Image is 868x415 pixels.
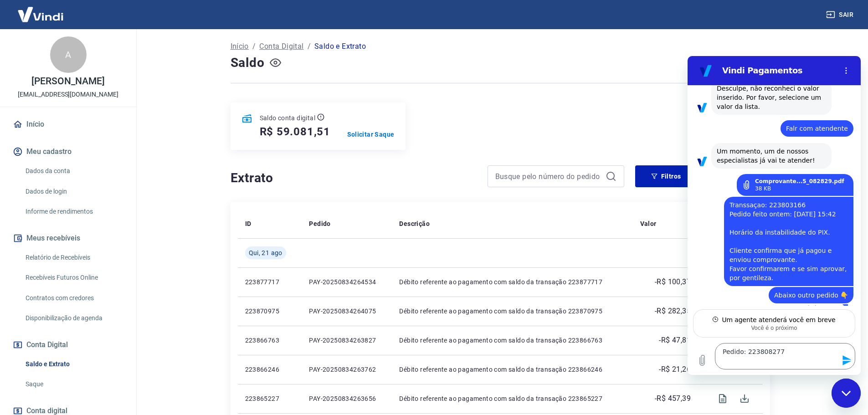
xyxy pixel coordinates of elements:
p: PAY-20250834263762 [309,365,385,374]
p: -R$ 100,37 [655,277,691,287]
p: -R$ 21,26 [659,364,691,375]
div: A [50,36,87,73]
h4: Saldo [231,54,265,72]
p: 223866763 [245,336,295,345]
a: Dados da conta [22,162,125,180]
a: Conta Digital [259,41,303,52]
p: Débito referente ao pagamento com saldo da transação 223870975 [399,307,625,316]
p: 223866246 [245,365,295,374]
a: Solicitar Saque [347,130,395,139]
a: Informe de rendimentos [22,202,125,221]
p: [EMAIL_ADDRESS][DOMAIN_NAME] [18,90,118,99]
p: -R$ 282,35 [655,306,691,317]
p: / [252,41,256,52]
iframe: Janela de mensagens [688,56,861,375]
button: Conta Digital [11,335,125,355]
p: ID [245,219,252,228]
input: Busque pelo número do pedido [495,169,602,183]
p: Descrição [399,219,430,228]
a: Dados de login [22,182,125,201]
a: Início [231,41,249,52]
p: Débito referente ao pagamento com saldo da transação 223866246 [399,365,625,374]
button: Meu cadastro [11,142,125,162]
p: Saldo e Extrato [314,41,366,52]
p: Débito referente ao pagamento com saldo da transação 223877717 [399,277,625,287]
a: Disponibilização de agenda [22,309,125,328]
a: Saldo e Extrato [22,355,125,374]
span: Download [734,388,755,410]
a: Recebíveis Futuros Online [22,268,125,287]
a: Relatório de Recebíveis [22,248,125,267]
p: Débito referente ao pagamento com saldo da transação 223865227 [399,394,625,403]
a: Saque [22,375,125,394]
p: PAY-20250834263827 [309,336,385,345]
iframe: Botão para abrir a janela de mensagens, conversa em andamento [832,379,861,408]
span: Visualizar [712,388,734,410]
p: PAY-20250834263656 [309,394,385,403]
p: 223865227 [245,394,295,403]
p: Débito referente ao pagamento com saldo da transação 223866763 [399,336,625,345]
button: Meus recebíveis [11,228,125,248]
p: / [308,41,311,52]
img: Vindi [11,0,70,28]
a: Início [11,114,125,134]
p: Pedido [309,219,330,228]
h5: R$ 59.081,51 [260,124,331,139]
p: PAY-20250834264534 [309,277,385,287]
p: -R$ 47,81 [659,335,691,346]
span: Qui, 21 ago [249,248,282,257]
button: Filtros [635,165,697,187]
a: Contratos com credores [22,289,125,307]
p: 223877717 [245,277,295,287]
p: Saldo conta digital [260,113,316,123]
p: [PERSON_NAME] [31,77,104,86]
h4: Extrato [231,169,477,187]
p: Valor [640,219,657,228]
button: Sair [824,6,857,23]
p: 223870975 [245,307,295,316]
p: -R$ 457,39 [655,393,691,404]
p: PAY-20250834264075 [309,307,385,316]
